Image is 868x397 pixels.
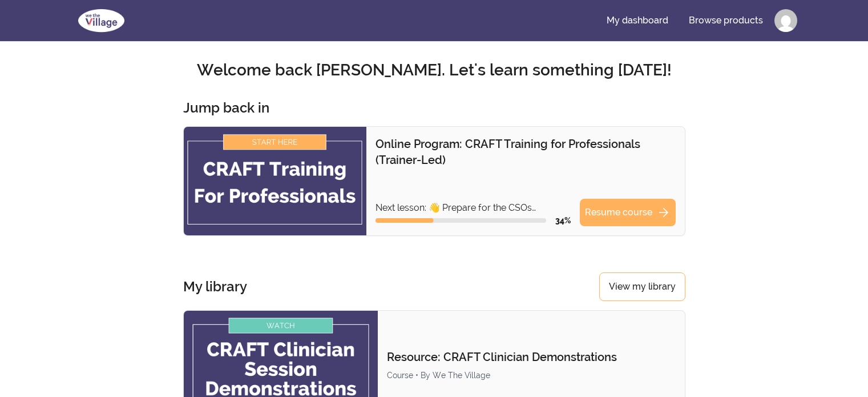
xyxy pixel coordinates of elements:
[597,7,797,34] nav: Main
[376,201,571,215] p: Next lesson: 👋 Prepare for the CSOs Enriching Their Own Lives session
[680,7,772,34] a: Browse products
[183,278,247,296] h3: My library
[597,7,677,34] a: My dashboard
[387,370,675,381] div: Course • By We The Village
[774,9,797,32] img: Profile image for Jessica
[71,7,131,34] img: We The Village logo
[183,99,269,117] h3: Jump back in
[580,199,676,226] a: Resume coursearrow_forward
[376,218,546,223] div: Course progress
[71,60,797,81] h2: Welcome back [PERSON_NAME]. Let's learn something [DATE]!
[555,216,571,225] span: 34 %
[599,272,685,301] a: View my library
[657,206,671,219] span: arrow_forward
[184,127,366,235] img: Product image for Online Program: CRAFT Training for Professionals (Trainer-Led)
[387,349,675,365] p: Resource: CRAFT Clinician Demonstrations
[376,136,676,168] p: Online Program: CRAFT Training for Professionals (Trainer-Led)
